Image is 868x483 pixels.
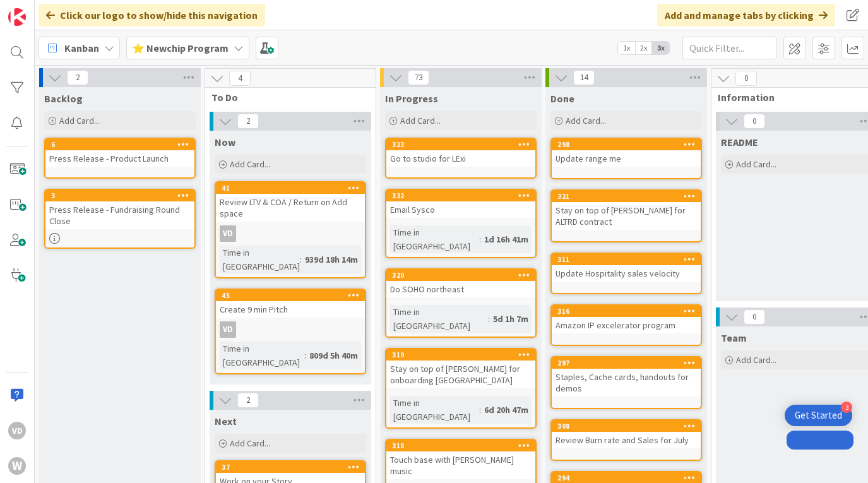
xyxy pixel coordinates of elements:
div: 320Do SOHO northeast [386,270,535,297]
div: 297 [552,357,701,369]
div: Time in [GEOGRAPHIC_DATA] [220,246,300,273]
span: Add Card... [400,115,441,126]
input: Quick Filter... [682,37,777,59]
span: Add Card... [736,354,776,366]
div: 316 [557,307,701,316]
a: 3Press Release - Fundraising Round Close [44,189,196,249]
div: 311Update Hospitality sales velocity [552,254,701,282]
div: 6Press Release - Product Launch [45,139,194,167]
div: Press Release - Product Launch [45,150,194,167]
span: Add Card... [59,115,100,126]
span: : [300,253,302,266]
span: 0 [744,114,765,129]
div: 1d 16h 41m [481,232,532,246]
span: 0 [735,71,757,86]
div: 322Email Sysco [386,190,535,218]
span: Done [550,92,574,105]
div: 311 [552,254,701,265]
div: Click our logo to show/hide this navigation [39,4,265,27]
span: : [488,312,490,326]
div: 45 [216,290,365,301]
div: 3 [45,190,194,201]
div: 809d 5h 40m [306,349,361,362]
div: 298 [557,140,701,149]
a: 6Press Release - Product Launch [44,138,196,179]
span: 2 [237,114,259,129]
div: 319 [392,350,535,359]
div: 308 [552,420,701,432]
span: 2 [67,70,88,85]
div: Review LTV & COA / Return on Add space [216,194,365,222]
div: 298Update range me [552,139,701,167]
a: 316Amazon IP excelerator program [550,304,702,346]
a: 298Update range me [550,138,702,179]
span: Now [215,136,235,148]
a: 320Do SOHO northeastTime in [GEOGRAPHIC_DATA]:5d 1h 7m [385,268,537,338]
b: ⭐ Newchip Program [132,42,229,54]
span: 3x [652,42,669,54]
div: 45Create 9 min Pitch [216,290,365,318]
span: 4 [229,71,251,86]
div: 3 [51,191,194,200]
div: Time in [GEOGRAPHIC_DATA] [390,225,479,253]
span: 0 [744,309,765,325]
div: 5d 1h 7m [490,312,532,326]
div: VD [220,225,236,242]
div: 316Amazon IP excelerator program [552,306,701,333]
div: 939d 18h 14m [302,253,361,266]
div: 6 [51,140,194,149]
div: Time in [GEOGRAPHIC_DATA] [390,305,488,333]
span: Add Card... [736,158,776,170]
div: 319 [386,349,535,361]
div: 318 [386,440,535,451]
div: 45 [222,291,365,300]
span: Backlog [44,92,83,105]
div: 321 [557,192,701,201]
div: 323 [392,140,535,149]
div: 322 [392,191,535,200]
div: 311 [557,255,701,264]
span: Information [718,91,866,104]
div: VD [8,422,26,439]
div: 318Touch base with [PERSON_NAME] music [386,440,535,479]
div: Time in [GEOGRAPHIC_DATA] [390,396,479,424]
div: 294 [557,474,701,482]
div: Email Sysco [386,201,535,218]
div: 320 [392,271,535,280]
div: Stay on top of [PERSON_NAME] for onboarding [GEOGRAPHIC_DATA] [386,361,535,388]
span: Add Card... [566,115,606,126]
div: Review Burn rate and Sales for July [552,432,701,448]
span: 2x [635,42,652,54]
div: 6d 20h 47m [481,403,532,417]
div: Amazon IP excelerator program [552,317,701,333]
div: 41Review LTV & COA / Return on Add space [216,182,365,222]
a: 323Go to studio for LExi [385,138,537,179]
div: Open Get Started checklist, remaining modules: 3 [785,405,852,426]
div: VD [216,321,365,338]
a: 45Create 9 min PitchVDTime in [GEOGRAPHIC_DATA]:809d 5h 40m [215,289,366,374]
span: 2 [237,393,259,408]
div: 37 [216,462,365,473]
span: 1x [618,42,635,54]
a: 322Email SyscoTime in [GEOGRAPHIC_DATA]:1d 16h 41m [385,189,537,258]
a: 321Stay on top of [PERSON_NAME] for ALTRD contract [550,189,702,242]
div: 321Stay on top of [PERSON_NAME] for ALTRD contract [552,191,701,230]
div: Get Started [795,409,842,422]
div: 297Staples, Cache cards, handouts for demos [552,357,701,397]
span: Team [721,331,747,344]
div: 321 [552,191,701,202]
div: Stay on top of [PERSON_NAME] for ALTRD contract [552,202,701,230]
div: Time in [GEOGRAPHIC_DATA] [220,342,304,369]
div: Do SOHO northeast [386,281,535,297]
div: 3Press Release - Fundraising Round Close [45,190,194,229]
a: 297Staples, Cache cards, handouts for demos [550,356,702,409]
div: 297 [557,359,701,367]
div: 318 [392,441,535,450]
div: 308 [557,422,701,431]
span: 73 [408,70,429,85]
div: Add and manage tabs by clicking [657,4,835,27]
span: Add Card... [230,438,270,449]
div: 308Review Burn rate and Sales for July [552,420,701,448]
span: : [479,403,481,417]
div: Press Release - Fundraising Round Close [45,201,194,229]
